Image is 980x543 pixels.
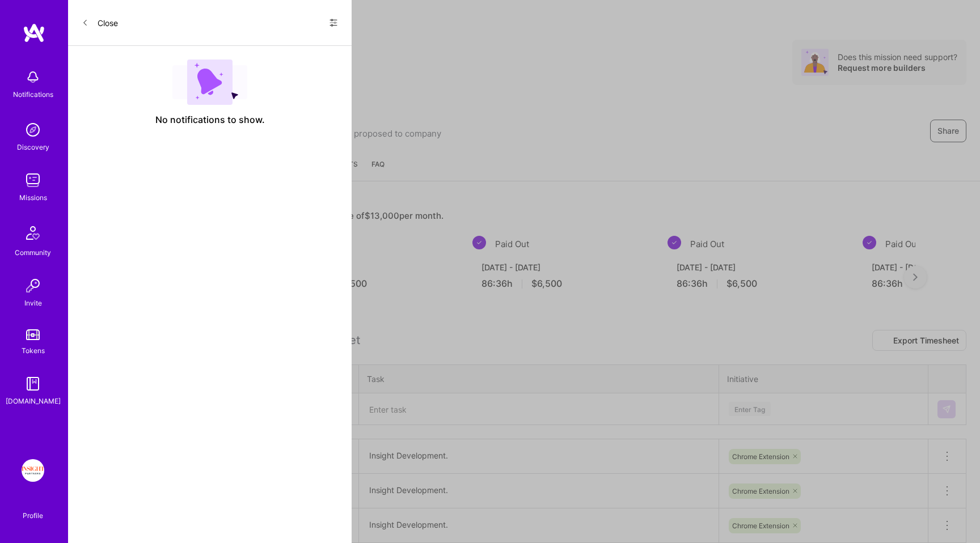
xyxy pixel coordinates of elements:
[22,345,45,357] div: Tokens
[19,498,47,520] a: Profile
[82,14,118,32] button: Close
[15,247,51,258] div: Community
[26,329,40,340] img: tokens
[19,192,47,203] div: Missions
[22,372,44,395] img: guide book
[19,219,47,247] img: Community
[22,118,44,141] img: discovery
[155,114,265,126] span: No notifications to show.
[23,23,45,43] img: logo
[23,510,43,520] div: Profile
[13,88,53,100] div: Notifications
[22,274,44,297] img: Invite
[22,66,44,88] img: bell
[172,60,247,105] img: empty
[6,395,61,407] div: [DOMAIN_NAME]
[24,297,42,309] div: Invite
[19,459,47,482] a: Insight Partners: Data & AI - Sourcing
[17,141,49,153] div: Discovery
[22,169,44,192] img: teamwork
[22,459,44,482] img: Insight Partners: Data & AI - Sourcing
